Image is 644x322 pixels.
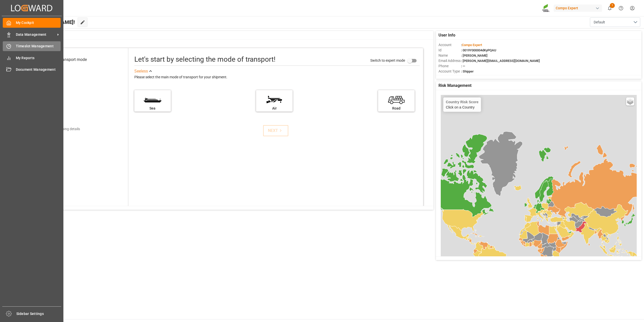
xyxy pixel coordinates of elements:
[615,3,627,14] button: Help Center
[438,58,461,63] span: Email Address
[16,67,61,72] span: Document Management
[134,68,148,74] div: See less
[554,5,602,12] div: Compo Expert
[446,100,478,104] h4: Country Risk Score
[438,42,461,48] span: Account
[461,54,488,57] span: : [PERSON_NAME]
[16,311,61,316] span: Sidebar Settings
[446,100,478,109] div: Click on a Country
[594,20,605,25] span: Default
[461,64,465,68] span: : —
[438,63,461,69] span: Phone
[610,3,615,8] span: 1
[370,58,405,62] span: Switch to expert mode
[3,53,61,63] a: My Reports
[626,97,634,105] a: Layers
[461,43,482,47] span: :
[438,48,461,53] span: Id
[49,126,80,132] div: Add shipping details
[134,74,420,80] div: Please select the main mode of transport for your shipment.
[438,53,461,58] span: Name
[461,48,496,52] span: : 0019Y000004dKyPQAU
[3,18,61,28] a: My Cockpit
[3,65,61,75] a: Document Management
[268,128,283,134] div: NEXT
[3,41,61,51] a: Timeslot Management
[48,57,87,63] div: Select transport mode
[462,43,482,47] span: Compo Expert
[438,32,455,38] span: User Info
[259,106,290,111] div: Air
[461,59,540,63] span: : [PERSON_NAME][EMAIL_ADDRESS][DOMAIN_NAME]
[263,125,288,136] button: NEXT
[604,3,615,14] button: show 1 new notifications
[542,4,550,13] img: Screenshot%202023-09-29%20at%2010.02.21.png_1712312052.png
[16,55,61,61] span: My Reports
[381,106,412,111] div: Road
[438,83,471,89] span: Risk Management
[134,54,275,65] div: Let's start by selecting the mode of transport!
[461,69,474,73] span: : Shipper
[137,106,168,111] div: Sea
[554,3,604,13] button: Compo Expert
[16,20,61,25] span: My Cockpit
[438,69,461,74] span: Account Type
[590,17,640,27] button: open menu
[16,44,61,49] span: Timeslot Management
[16,32,56,37] span: Data Management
